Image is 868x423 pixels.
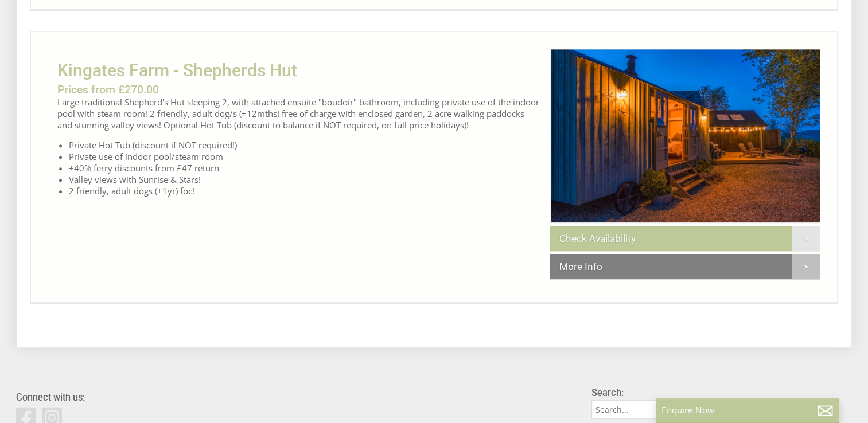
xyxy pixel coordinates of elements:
li: 2 friendly, adult dogs (+1yr) foc! [69,185,541,197]
h3: Prices from £270.00 [57,83,540,96]
p: Enquire Now [661,404,834,416]
input: Search... [591,400,838,419]
a: More Info [550,254,820,279]
h3: Search: [591,387,838,398]
p: Large traditional Shepherd's Hut sleeping 2, with attached ensuite "boudoir" bathroom, including ... [57,96,540,131]
h3: Connect with us: [16,392,575,403]
li: Private Hot Tub (discount if NOT required!) [69,139,541,151]
li: Private use of indoor pool/steam room [69,151,541,162]
li: +40% ferry discounts from £47 return [69,162,541,174]
li: Valley views with Sunrise & Stars! [69,174,541,185]
img: Sun___Stars.original.jpg [550,49,820,224]
a: Check Availability [550,226,820,251]
a: Kingates Farm - Shepherds Hut [57,60,297,80]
